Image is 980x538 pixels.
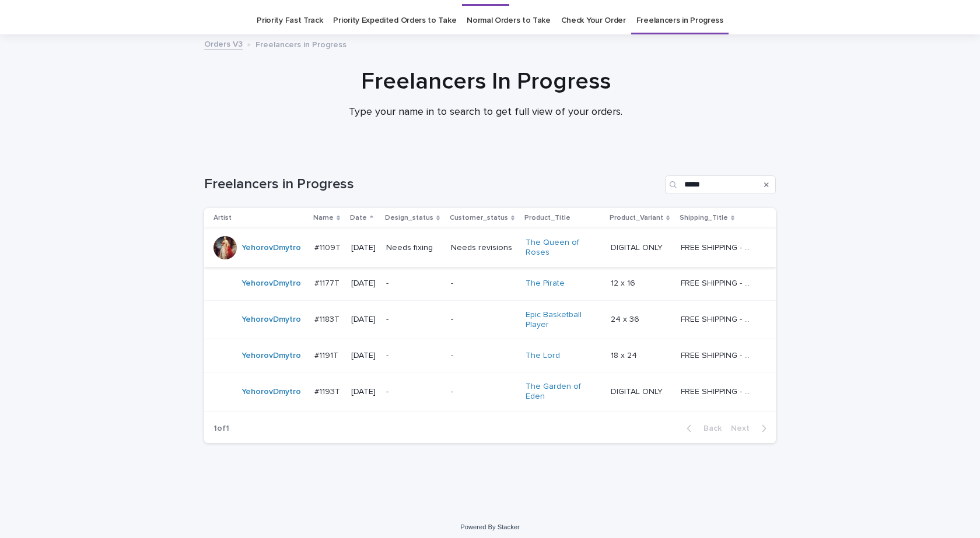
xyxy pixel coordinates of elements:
span: Next [731,424,757,432]
p: 1 of 1 [204,414,239,443]
h1: Freelancers in Progress [204,176,660,193]
a: YehorovDmytro [242,315,301,325]
p: Customer_status [450,212,508,224]
p: [DATE] [351,315,377,325]
a: Check Your Order [561,7,626,34]
button: Next [726,423,776,434]
p: Type your name in to search to get full view of your orders. [253,106,719,119]
p: - [451,387,516,397]
p: FREE SHIPPING - preview in 1-2 business days, after your approval delivery will take 5-10 b.d. [681,385,756,397]
p: - [386,279,441,289]
a: Priority Fast Track [257,7,323,34]
p: Shipping_Title [680,212,728,224]
a: The Lord [526,351,560,361]
p: - [451,351,516,361]
a: Priority Expedited Orders to Take [333,7,456,34]
tr: YehorovDmytro #1193T#1193T [DATE]--The Garden of Eden DIGITAL ONLYDIGITAL ONLY FREE SHIPPING - pr... [204,372,776,412]
a: Normal Orders to Take [467,7,551,34]
p: FREE SHIPPING - preview in 1-2 business days, after your approval delivery will take 5-10 b.d. [681,276,756,289]
tr: YehorovDmytro #1109T#1109T [DATE]Needs fixingNeeds revisionsThe Queen of Roses DIGITAL ONLYDIGITA... [204,228,776,268]
p: Product_Title [524,212,570,224]
a: Freelancers in Progress [636,7,723,34]
p: #1109T [314,241,343,253]
a: YehorovDmytro [242,243,301,253]
a: YehorovDmytro [242,279,301,289]
h1: Freelancers In Progress [200,68,772,96]
p: #1191T [314,349,341,361]
p: Design_status [385,212,433,224]
p: DIGITAL ONLY [611,385,665,397]
p: 12 x 16 [611,276,638,289]
p: - [386,387,441,397]
p: Product_Variant [610,212,663,224]
a: Powered By Stacker [460,523,519,530]
p: Freelancers in Progress [256,37,346,50]
a: YehorovDmytro [242,351,301,361]
button: Back [677,423,726,434]
a: The Queen of Roses [526,238,598,258]
a: The Garden of Eden [526,382,598,402]
p: #1183T [314,312,342,325]
p: [DATE] [351,279,377,289]
p: Needs fixing [386,243,441,253]
tr: YehorovDmytro #1177T#1177T [DATE]--The Pirate 12 x 1612 x 16 FREE SHIPPING - preview in 1-2 busin... [204,267,776,300]
p: DIGITAL ONLY [611,241,665,253]
p: 24 x 36 [611,312,642,325]
a: YehorovDmytro [242,387,301,397]
span: Back [696,424,722,432]
a: Orders V3 [204,37,243,50]
tr: YehorovDmytro #1183T#1183T [DATE]--Epic Basketball Player 24 x 3624 x 36 FREE SHIPPING - preview ... [204,300,776,339]
p: FREE SHIPPING - preview in 1-2 business days, after your approval delivery will take 5-10 b.d. [681,349,756,361]
p: - [386,351,441,361]
p: 18 x 24 [611,349,639,361]
input: Search [665,175,776,194]
p: [DATE] [351,387,377,397]
p: FREE SHIPPING - preview in 1-2 business days, after your approval delivery will take 5-10 b.d. [681,312,756,325]
p: FREE SHIPPING - preview in 1-2 business days, after your approval delivery will take 5-10 b.d. [681,241,756,253]
p: Artist [213,212,232,224]
p: - [451,315,516,325]
p: [DATE] [351,351,377,361]
p: #1193T [314,385,342,397]
p: Name [313,212,334,224]
tr: YehorovDmytro #1191T#1191T [DATE]--The Lord 18 x 2418 x 24 FREE SHIPPING - preview in 1-2 busines... [204,339,776,372]
a: The Pirate [526,279,565,289]
p: Needs revisions [451,243,516,253]
p: - [386,315,441,325]
p: #1177T [314,276,342,289]
p: - [451,279,516,289]
p: Date [350,212,367,224]
a: Epic Basketball Player [526,310,598,330]
p: [DATE] [351,243,377,253]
